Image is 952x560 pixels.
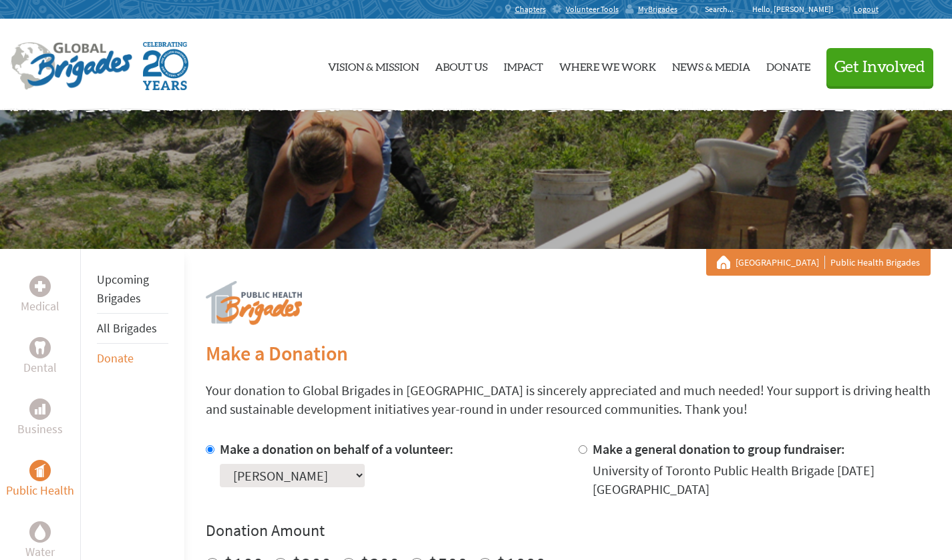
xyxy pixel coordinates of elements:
[593,461,931,499] div: University of Toronto Public Health Brigade [DATE] [GEOGRAPHIC_DATA]
[143,42,188,90] img: Global Brigades Celebrating 20 Years
[29,460,51,481] div: Public Health
[515,4,546,15] span: Chapters
[11,42,132,90] img: Global Brigades Logo
[559,30,656,99] a: Where We Work
[97,314,168,344] li: All Brigades
[638,4,677,15] span: MyBrigades
[206,381,931,418] p: Your donation to Global Brigades in [GEOGRAPHIC_DATA] is sincerely appreciated and much needed! Y...
[35,281,45,292] img: Medical
[566,4,619,15] span: Volunteer Tools
[21,297,59,316] p: Medical
[672,30,750,99] a: News & Media
[705,4,743,14] input: Search...
[35,404,45,414] img: Business
[220,441,454,457] label: Make a donation on behalf of a volunteer:
[840,4,879,15] a: Logout
[752,4,840,15] p: Hello, [PERSON_NAME]!
[736,256,825,269] a: [GEOGRAPHIC_DATA]
[6,460,74,500] a: Public HealthPublic Health
[834,59,925,75] span: Get Involved
[6,481,74,500] p: Public Health
[29,398,51,420] div: Business
[593,441,845,457] label: Make a general donation to group fundraiser:
[97,265,168,314] li: Upcoming Brigades
[97,350,134,366] a: Donate
[29,521,51,543] div: Water
[23,358,57,377] p: Dental
[21,276,59,316] a: MedicalMedical
[17,398,63,439] a: BusinessBusiness
[23,337,57,377] a: DentalDental
[717,256,920,269] div: Public Health Brigades
[435,30,488,99] a: About Us
[97,320,157,336] a: All Brigades
[29,276,51,297] div: Medical
[504,30,543,99] a: Impact
[206,520,931,541] h4: Donation Amount
[29,337,51,358] div: Dental
[35,524,45,539] img: Water
[854,4,879,14] span: Logout
[35,464,45,477] img: Public Health
[17,420,63,439] p: Business
[206,341,931,365] h2: Make a Donation
[97,272,149,306] a: Upcoming Brigades
[826,48,933,86] button: Get Involved
[206,281,302,325] img: logo-public-health.png
[328,30,419,99] a: Vision & Mission
[97,344,168,373] li: Donate
[766,30,810,99] a: Donate
[35,341,45,354] img: Dental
